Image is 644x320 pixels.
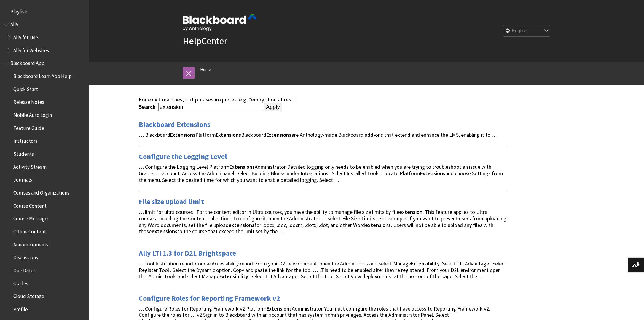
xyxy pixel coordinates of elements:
span: Profile [13,304,28,312]
strong: Extensions [420,170,445,177]
span: Grades [13,278,28,286]
a: Configure Roles for Reporting Framework v2 [139,294,280,303]
span: … limit for ultra courses For the content editor in Ultra courses, you have the ability to manage... [139,208,506,235]
strong: Extensibility [219,273,248,280]
strong: extensions [229,222,254,228]
select: Site Language Selector [503,25,551,37]
span: Announcements [13,240,48,248]
input: Apply [264,103,282,111]
strong: Help [183,35,201,47]
strong: Extensions [170,131,195,138]
a: Home [200,66,211,73]
span: … Configure the Logging Level Platform Administrator Detailed logging only needs to be enabled wh... [139,163,503,183]
span: Blackboard Learn App Help [13,71,72,79]
nav: Book outline for Playlists [4,7,85,17]
span: Courses and Organizations [13,188,69,196]
span: Course Content [13,201,47,209]
a: Blackboard Extensions [139,120,211,129]
span: Course Messages [13,214,50,222]
a: File size upload limit [139,197,204,206]
span: Discussions [13,252,38,260]
span: Offline Content [13,227,46,235]
img: Blackboard by Anthology [183,14,257,31]
strong: Extensions [229,163,255,170]
div: For exact matches, put phrases in quotes: e.g. "encryption at rest" [139,96,506,103]
span: Ally [10,20,18,28]
span: Blackboard App [10,58,44,66]
span: Ally for Websites [13,45,49,53]
span: Ally for LMS [13,32,39,40]
span: Playlists [10,7,28,15]
label: Search [139,104,157,110]
span: Journals [13,175,32,183]
span: … tool Institution report Course Accessibility report From your D2L environment, open the Admin T... [139,260,506,280]
nav: Book outline for Anthology Ally Help [4,20,85,55]
a: Configure the Logging Level [139,152,227,161]
strong: Extensions [267,305,292,312]
span: Feature Guide [13,123,44,131]
strong: extensions [365,222,391,228]
strong: extension [399,208,423,215]
strong: Extensibility [411,260,440,267]
span: Students [13,149,34,157]
span: … Blackboard Platform Blackboard are Anthology-made Blackboard add-ons that extend and enhance th... [139,131,497,138]
span: Mobile Auto Login [13,110,52,118]
span: Activity Stream [13,162,47,170]
strong: extensions [152,228,177,235]
strong: Extensions [216,131,241,138]
span: Cloud Storage [13,291,44,299]
span: Due Dates [13,265,36,273]
strong: Extensions [266,131,291,138]
a: HelpCenter [183,35,227,47]
span: Release Notes [13,97,44,105]
a: Ally LTI 1.3 for D2L Brightspace [139,249,236,258]
span: Quick Start [13,84,38,92]
span: Instructors [13,136,37,144]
